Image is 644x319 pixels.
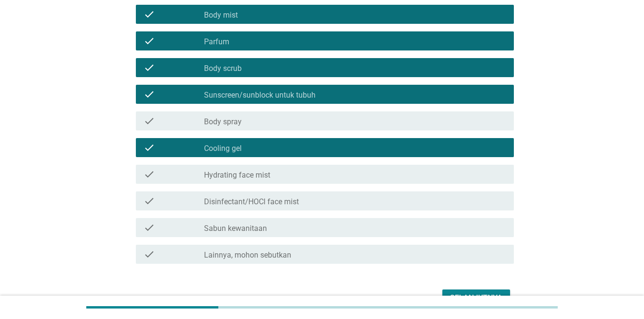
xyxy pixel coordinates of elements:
label: Hydrating face mist [204,170,270,180]
label: Parfum [204,37,229,47]
i: check [143,222,155,233]
label: Sabun kewanitaan [204,224,267,233]
label: Sunscreen/sunblock untuk tubuh [204,90,316,100]
label: Body mist [204,10,238,20]
label: Cooling gel [204,144,242,153]
label: Body scrub [204,64,242,73]
i: check [143,35,155,47]
i: check [143,142,155,153]
i: check [143,195,155,207]
i: check [143,9,155,20]
i: check [143,89,155,100]
label: Lainnya, mohon sebutkan [204,250,291,260]
label: Disinfectant/HOCl face mist [204,197,299,207]
i: check [143,249,155,260]
i: check [143,115,155,127]
div: Selanjutnya [450,292,502,304]
button: Selanjutnya [442,289,510,307]
label: Body spray [204,117,242,127]
i: check [143,62,155,73]
i: check [143,169,155,180]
